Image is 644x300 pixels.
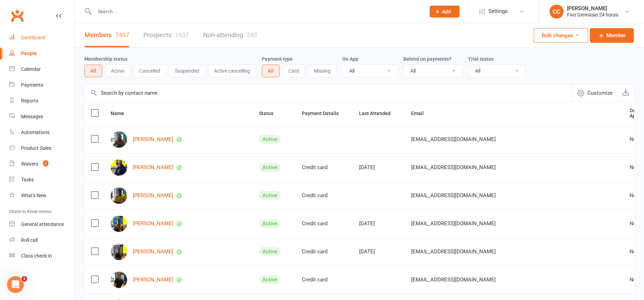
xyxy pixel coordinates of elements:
[259,109,281,118] button: Status
[21,66,41,72] div: Calendar
[133,193,173,199] a: [PERSON_NAME]
[21,98,38,104] div: Reports
[442,9,451,14] span: Add
[111,109,132,118] button: Name
[43,160,48,166] span: 3
[21,145,51,151] div: Product Sales
[9,216,74,232] a: General attendance kiosk mode
[21,253,52,259] div: Class check-in
[262,65,280,77] button: All
[411,133,496,146] span: [EMAIL_ADDRESS][DOMAIN_NAME]
[534,28,588,43] button: Bulk changes
[84,65,102,77] button: All
[111,272,127,288] img: Mauro Gabriel
[21,129,50,135] div: Automations
[9,156,74,172] a: Waivers 3
[302,221,346,227] div: Credit card
[259,219,281,228] div: Active
[247,31,257,39] div: 243
[630,249,638,255] div: No
[567,12,618,18] div: Fivo Gimnasio 24 horas
[411,109,431,118] button: Email
[630,165,638,171] div: No
[133,221,173,227] a: [PERSON_NAME]
[9,125,74,140] a: Automations
[302,109,346,118] button: Payment Details
[606,31,626,40] span: Member
[302,193,346,199] div: Credit card
[411,189,496,202] span: [EMAIL_ADDRESS][DOMAIN_NAME]
[133,165,173,171] a: [PERSON_NAME]
[85,23,129,47] a: Members7497
[468,56,494,62] label: Trial status
[9,77,74,93] a: Payments
[9,232,74,248] a: Roll call
[111,187,127,204] img: Adrian Agustin
[85,85,572,101] input: Search by contact name
[488,4,508,19] span: Settings
[21,177,34,182] div: Tasks
[259,191,281,200] div: Active
[259,111,281,116] span: Status
[411,161,496,174] span: [EMAIL_ADDRESS][DOMAIN_NAME]
[359,111,398,116] span: Last Attended
[208,65,256,77] button: Active cancelling
[21,161,38,167] div: Waivers
[203,23,257,47] a: Non-attending243
[111,159,127,176] img: Emilio
[302,249,346,255] div: Credit card
[411,245,496,258] span: [EMAIL_ADDRESS][DOMAIN_NAME]
[133,249,173,255] a: [PERSON_NAME]
[630,136,638,142] div: No
[403,56,451,62] label: Behind on payments?
[359,221,398,227] div: [DATE]
[630,221,638,227] div: No
[9,61,74,77] a: Calendar
[259,275,281,284] div: Active
[21,51,37,56] div: People
[169,65,205,77] button: Suspended
[21,237,38,243] div: Roll call
[359,165,398,171] div: [DATE]
[8,7,26,25] a: Clubworx
[302,165,346,171] div: Credit card
[259,247,281,256] div: Active
[262,56,293,62] label: Payment type
[359,109,398,118] button: Last Attended
[549,5,564,19] div: CC
[111,131,127,148] img: Francisco Omar
[259,135,281,144] div: Active
[21,82,43,88] div: Payments
[9,172,74,188] a: Tasks
[84,56,128,62] label: Membership status
[143,23,189,47] a: Prospects1937
[133,136,173,142] a: [PERSON_NAME]
[111,215,127,232] img: Jose Antonio
[9,140,74,156] a: Product Sales
[105,65,130,77] button: Active
[7,276,24,293] iframe: Intercom live chat
[567,5,618,12] div: [PERSON_NAME]
[21,221,64,227] div: General attendance
[359,249,398,255] div: [DATE]
[92,7,421,16] input: Search...
[411,217,496,230] span: [EMAIL_ADDRESS][DOMAIN_NAME]
[111,111,132,116] span: Name
[9,30,74,46] a: Dashboard
[9,248,74,264] a: Class kiosk mode
[133,65,166,77] button: Cancelled
[342,56,358,62] label: On App
[9,188,74,204] a: What's New
[302,111,346,116] span: Payment Details
[133,277,173,283] a: [PERSON_NAME]
[21,35,45,40] div: Dashboard
[302,277,346,283] div: Credit card
[630,193,638,199] div: No
[21,276,27,282] span: 1
[111,244,127,260] img: Natalia
[175,31,189,39] div: 1937
[9,109,74,125] a: Messages
[590,28,634,43] a: Member
[411,273,496,286] span: [EMAIL_ADDRESS][DOMAIN_NAME]
[9,93,74,109] a: Reports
